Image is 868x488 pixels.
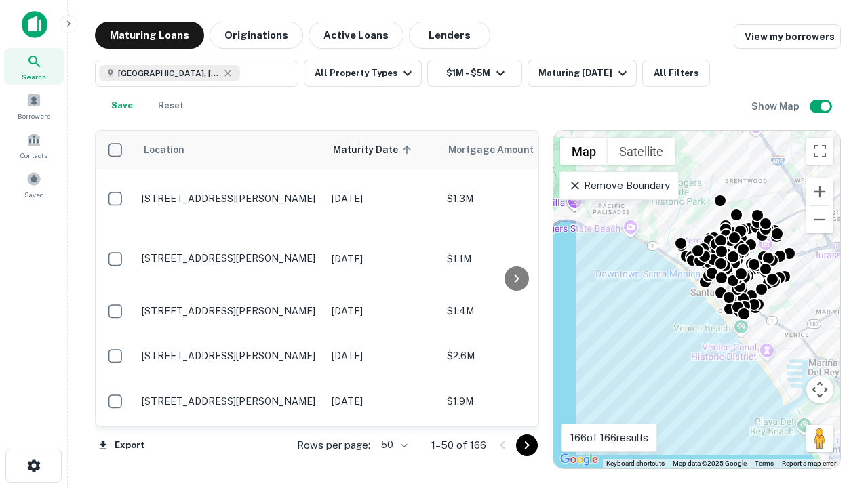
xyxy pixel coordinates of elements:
p: [STREET_ADDRESS][PERSON_NAME] [142,252,318,264]
div: 0 0 [553,131,840,468]
p: $1.1M [447,251,583,266]
p: Remove Boundary [568,178,669,194]
a: Search [4,48,64,85]
th: Maturity Date [325,131,440,169]
div: 50 [376,435,410,455]
button: Zoom in [806,178,833,205]
span: Mortgage Amount [448,142,551,158]
button: Originations [210,22,303,49]
span: Map data ©2025 Google [673,460,747,467]
span: [GEOGRAPHIC_DATA], [GEOGRAPHIC_DATA], [GEOGRAPHIC_DATA] [118,67,220,79]
span: Maturity Date [333,142,416,158]
a: Open this area in Google Maps (opens a new window) [557,451,601,468]
p: [DATE] [332,251,433,266]
h6: Show Map [751,99,802,114]
img: capitalize-icon.png [22,11,47,38]
button: Active Loans [309,22,403,49]
p: [STREET_ADDRESS][PERSON_NAME] [142,350,318,362]
p: [DATE] [332,191,433,206]
div: Maturing [DATE] [538,65,631,81]
span: Location [143,142,184,158]
th: Location [135,131,325,169]
a: Terms [755,460,774,467]
p: $1.9M [447,394,583,409]
button: $1M - $5M [427,60,522,87]
button: Map camera controls [806,376,833,403]
button: All Property Types [304,60,422,87]
p: $2.6M [447,348,583,363]
iframe: Chat Widget [800,380,868,445]
button: Keyboard shortcuts [606,459,665,468]
img: Google [557,451,601,468]
button: Zoom out [806,206,833,233]
button: Reset [149,92,193,119]
button: Save your search to get updates of matches that match your search criteria. [100,92,144,119]
p: [DATE] [332,304,433,319]
a: View my borrowers [734,24,841,49]
a: Report a map error [782,460,836,467]
button: All Filters [642,60,710,87]
p: [DATE] [332,394,433,409]
button: Toggle fullscreen view [806,138,833,165]
span: Borrowers [18,110,50,121]
button: Show satellite imagery [608,138,675,165]
p: $1.3M [447,191,583,206]
p: [STREET_ADDRESS][PERSON_NAME] [142,395,318,407]
p: 1–50 of 166 [431,437,486,453]
th: Mortgage Amount [440,131,589,169]
button: Lenders [409,22,490,49]
button: Show street map [560,138,608,165]
p: Rows per page: [297,437,370,453]
p: 166 of 166 results [570,430,648,446]
a: Contacts [4,127,64,163]
p: [DATE] [332,348,433,363]
a: Saved [4,166,64,203]
span: Search [22,71,46,82]
a: Borrowers [4,87,64,124]
button: Go to next page [516,434,538,456]
p: [STREET_ADDRESS][PERSON_NAME] [142,305,318,317]
button: Export [95,435,148,455]
span: Saved [24,189,44,200]
p: [STREET_ADDRESS][PERSON_NAME] [142,192,318,205]
button: Maturing Loans [95,22,204,49]
button: Maturing [DATE] [528,60,637,87]
span: Contacts [20,150,47,161]
p: $1.4M [447,304,583,319]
